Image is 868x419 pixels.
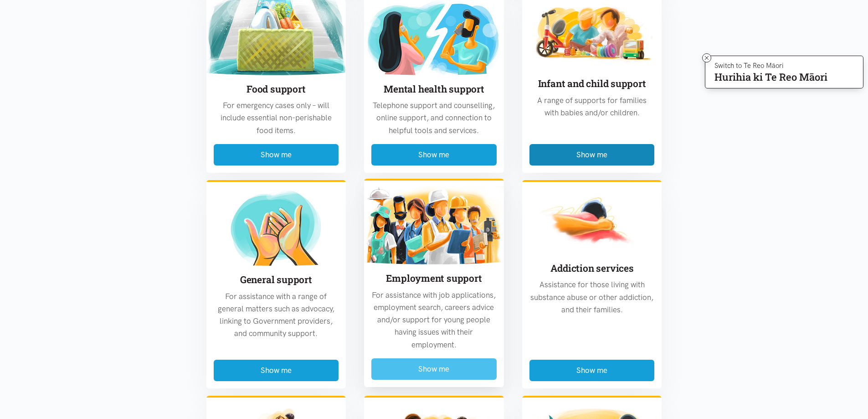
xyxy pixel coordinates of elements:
h3: Employment support [371,272,497,285]
p: For emergency cases only – will include essential non-perishable food items. [214,99,339,137]
h3: Mental health support [371,83,497,96]
p: Hurihia ki Te Reo Māori [714,73,827,81]
button: Show me [214,144,339,166]
p: For assistance with job applications, employment search, careers advice and/or support for young ... [371,289,497,351]
button: Show me [529,144,655,166]
button: Show me [529,360,655,381]
button: Show me [214,360,339,381]
p: Assistance for those living with substance abuse or other addiction, and their families. [529,279,655,316]
button: Show me [371,144,497,166]
h3: Food support [214,83,339,96]
p: Telephone support and counselling, online support, and connection to helpful tools and services. [371,99,497,137]
p: For assistance with a range of general matters such as advocacy, linking to Government providers,... [214,290,339,340]
button: Show me [371,358,497,380]
h3: General support [214,273,339,286]
h3: Addiction services [529,262,655,275]
h3: Infant and child support [529,77,655,90]
p: A range of supports for families with babies and/or children. [529,94,655,119]
p: Switch to Te Reo Māori [714,63,827,68]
